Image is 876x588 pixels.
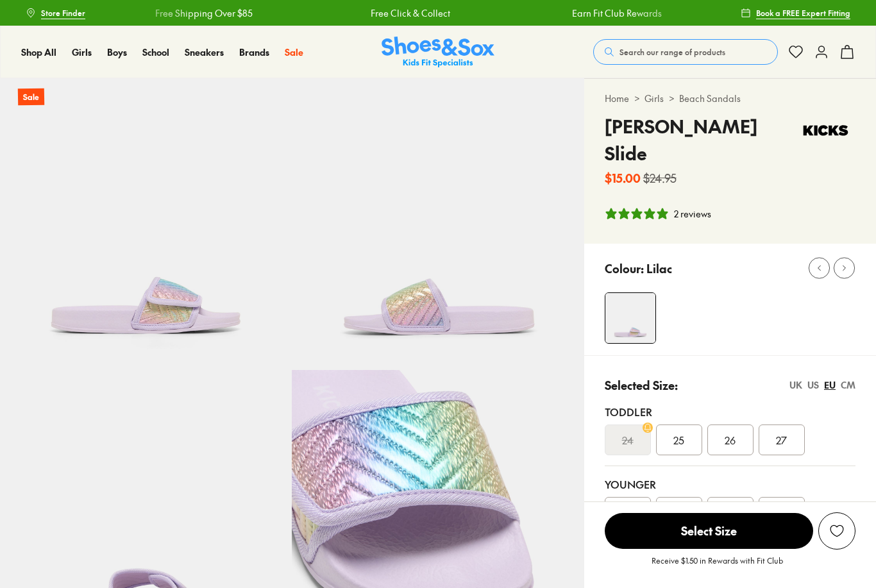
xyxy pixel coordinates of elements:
div: Toddler [605,404,855,419]
b: $15.00 [605,169,641,187]
a: Store Finder [26,1,85,24]
div: UK [789,378,802,392]
div: Younger [605,476,855,492]
div: > > [605,92,855,105]
p: Colour: [605,260,644,277]
a: Brands [239,46,269,59]
h4: [PERSON_NAME] Slide [605,113,796,167]
div: 2 reviews [674,207,711,221]
span: 27 [776,432,787,448]
a: Boys [107,46,127,59]
span: Brands [239,46,269,58]
a: Shop All [21,46,56,59]
a: School [142,46,169,59]
a: Beach Sandals [679,92,741,105]
a: Book a FREE Expert Fitting [741,1,850,24]
a: Earn Fit Club Rewards [571,6,661,20]
s: 24 [622,432,634,448]
span: 26 [725,432,736,448]
p: Sale [18,88,44,106]
span: School [142,46,169,58]
span: 25 [673,432,684,448]
span: Store Finder [41,7,85,19]
a: Free Shipping Over $85 [154,6,251,20]
button: Add to Wishlist [818,512,855,550]
img: 5-502501_1 [292,78,584,370]
a: Girls [644,92,664,105]
button: Select Size [605,512,813,550]
p: Receive $1.50 in Rewards with Fit Club [652,555,783,578]
p: Lilac [646,260,672,277]
span: Book a FREE Expert Fitting [756,7,850,19]
span: Select Size [605,513,813,549]
span: Girls [72,46,92,58]
a: Girls [72,46,92,59]
span: Search our range of products [619,46,725,58]
img: Vendor logo [796,113,855,150]
img: SNS_Logo_Responsive.svg [382,37,494,68]
div: EU [824,378,836,392]
div: CM [841,378,855,392]
s: $24.95 [643,169,677,187]
span: Sale [285,46,303,58]
div: US [807,378,819,392]
a: Home [605,92,629,105]
a: Sale [285,46,303,59]
p: Selected Size: [605,376,678,394]
span: Shop All [21,46,56,58]
span: Sneakers [185,46,224,58]
button: Search our range of products [593,39,778,65]
span: Boys [107,46,127,58]
a: Shoes & Sox [382,37,494,68]
a: Free Click & Collect [369,6,449,20]
button: 5 stars, 2 ratings [605,207,711,221]
img: 4-502500_1 [605,293,655,343]
a: Sneakers [185,46,224,59]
